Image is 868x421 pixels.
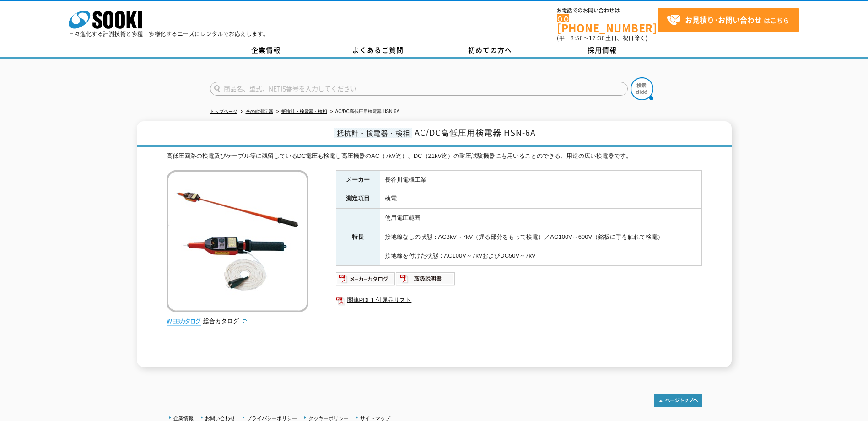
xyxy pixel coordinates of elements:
[631,77,653,100] img: btn_search.png
[396,271,456,286] img: 取扱説明書
[468,45,512,55] span: 初めての方へ
[205,416,235,421] a: お問い合わせ
[167,317,201,326] img: webカタログ
[336,189,380,209] th: 測定項目
[658,8,799,32] a: お見積り･お問い合わせはこちら
[667,13,789,27] span: はこちら
[571,34,583,42] span: 8:50
[380,209,701,266] td: 使用電圧範囲 接地線なしの状態：AC3kV～7kV（握る部分をもって検電）／AC100V～600V（銘板に手を触れて検電） 接地線を付けた状態：AC100V～7kVおよびDC50V～7kV
[589,34,605,42] span: 17:30
[210,109,237,114] a: トップページ
[210,43,322,57] a: 企業情報
[69,31,269,37] p: 日々進化する計測技術と多種・多様化するニーズにレンタルでお応えします。
[336,209,380,266] th: 特長
[557,8,658,13] span: お電話でのお問い合わせは
[173,416,194,421] a: 企業情報
[685,14,762,25] strong: お見積り･お問い合わせ
[434,43,546,57] a: 初めての方へ
[380,189,701,209] td: 検電
[360,416,390,421] a: サイトマップ
[415,126,536,139] span: AC/DC高低圧用検電器 HSN-6A
[380,170,701,189] td: 長谷川電機工業
[167,151,702,161] div: 高低圧回路の検電及びケーブル等に残留しているDC電圧も検電し高圧機器のAC（7kV迄）、DC（21kV迄）の耐圧試験機器にも用いることのできる、用途の広い検電器です。
[334,128,412,138] span: 抵抗計・検電器・検相
[167,170,308,312] img: AC/DC高低圧用検電器 HSN-6A
[546,43,658,57] a: 採用情報
[322,43,434,57] a: よくあるご質問
[336,277,396,284] a: メーカーカタログ
[557,14,658,33] a: [PHONE_NUMBER]
[281,109,327,114] a: 抵抗計・検電器・検相
[396,277,456,284] a: 取扱説明書
[336,271,396,286] img: メーカーカタログ
[247,416,297,421] a: プライバシーポリシー
[210,82,628,96] input: 商品名、型式、NETIS番号を入力してください
[654,394,702,407] img: トップページへ
[203,318,248,324] a: 総合カタログ
[246,109,273,114] a: その他測定器
[336,294,702,306] a: 関連PDF1 付属品リスト
[329,107,400,117] li: AC/DC高低圧用検電器 HSN-6A
[557,34,647,42] span: (平日 ～ 土日、祝日除く)
[336,170,380,189] th: メーカー
[308,416,349,421] a: クッキーポリシー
